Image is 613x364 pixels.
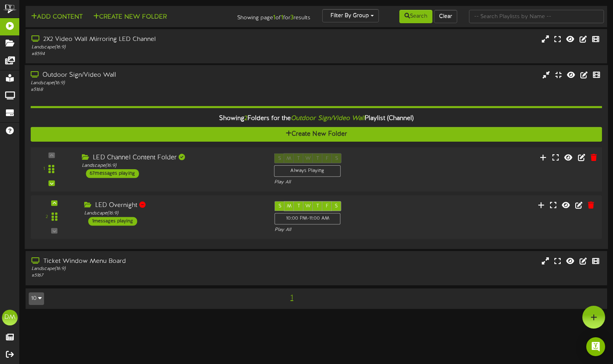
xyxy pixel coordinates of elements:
[31,80,262,87] div: Landscape ( 16:9 )
[31,257,262,266] div: Ticket Window Menu Board
[31,272,262,279] div: # 5167
[297,204,300,209] span: T
[244,115,247,122] span: 2
[322,9,379,22] button: Filter By Group
[274,165,341,177] div: Always Playing
[31,71,262,80] div: Outdoor Sign/Video Wall
[25,110,608,127] div: Showing Folders for the Playlist (Channel)
[82,153,262,163] div: LED Channel Content Folder
[274,179,406,185] div: Play All
[31,127,602,142] button: Create New Folder
[31,266,262,272] div: Landscape ( 16:9 )
[279,204,281,209] span: S
[218,9,316,22] div: Showing page of for results
[335,204,338,209] span: S
[399,10,432,23] button: Search
[273,14,275,21] strong: 1
[291,115,365,122] i: Outdoor Sign/Video Wall
[2,310,18,325] div: DM
[82,163,262,169] div: Landscape ( 16:9 )
[469,10,604,23] input: -- Search Playlists by Name --
[305,204,311,209] span: W
[88,217,137,226] div: 1 messages playing
[91,12,169,22] button: Create New Folder
[86,169,139,178] div: 67 messages playing
[84,201,263,211] div: LED Overnight
[31,35,262,44] div: 2X2 Video Wall Mirroring LED Channel
[31,44,262,51] div: Landscape ( 16:9 )
[84,210,263,217] div: Landscape ( 16:9 )
[434,10,457,23] button: Clear
[287,204,292,209] span: M
[29,12,85,22] button: Add Content
[288,294,295,302] span: 1
[275,227,406,233] div: Play All
[29,292,44,305] button: 10
[316,204,319,209] span: T
[586,337,605,356] div: Open Intercom Messenger
[290,14,294,21] strong: 3
[31,51,262,57] div: # 8594
[281,14,283,21] strong: 1
[275,213,341,225] div: 10:00 PM - 11:00 AM
[31,87,262,94] div: # 5168
[326,204,329,209] span: F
